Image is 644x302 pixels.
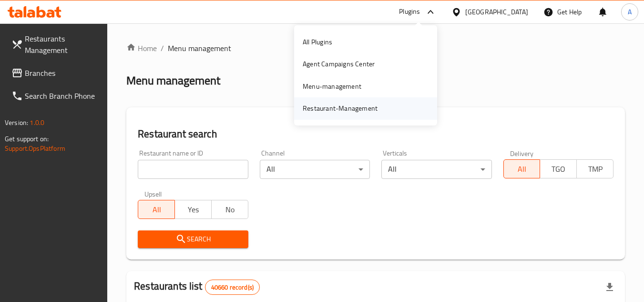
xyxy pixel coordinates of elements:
[303,81,361,92] div: Menu-management
[5,116,28,129] span: Version:
[303,103,378,114] div: Restaurant-Management
[510,150,534,156] label: Delivery
[25,90,100,102] span: Search Branch Phone
[215,203,245,217] span: No
[138,230,248,248] button: Search
[508,162,537,176] span: All
[126,42,157,54] a: Home
[4,27,108,62] a: Restaurants Management
[303,37,332,47] div: All Plugins
[25,67,100,79] span: Branches
[4,62,108,84] a: Branches
[144,190,162,197] label: Upsell
[138,200,175,219] button: All
[211,200,248,219] button: No
[168,42,231,54] span: Menu management
[161,42,164,54] li: /
[134,279,260,295] h2: Restaurants list
[205,283,259,292] span: 40660 record(s)
[138,127,613,141] h2: Restaurant search
[142,203,171,217] span: All
[25,33,100,56] span: Restaurants Management
[581,162,610,176] span: TMP
[598,276,621,299] div: Export file
[544,162,573,176] span: TGO
[4,84,108,107] a: Search Branch Phone
[174,200,212,219] button: Yes
[205,280,260,295] div: Total records count
[576,159,613,178] button: TMP
[126,42,625,54] nav: breadcrumb
[399,6,420,18] div: Plugins
[465,7,528,17] div: [GEOGRAPHIC_DATA]
[303,59,375,69] div: Agent Campaigns Center
[381,160,491,179] div: All
[628,7,632,17] span: A
[260,160,370,179] div: All
[30,116,44,129] span: 1.0.0
[503,159,541,178] button: All
[145,233,240,245] span: Search
[5,133,49,145] span: Get support on:
[540,159,577,178] button: TGO
[5,142,65,155] a: Support.OpsPlatform
[179,203,208,217] span: Yes
[126,73,220,88] h2: Menu management
[138,160,248,179] input: Search for restaurant name or ID..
